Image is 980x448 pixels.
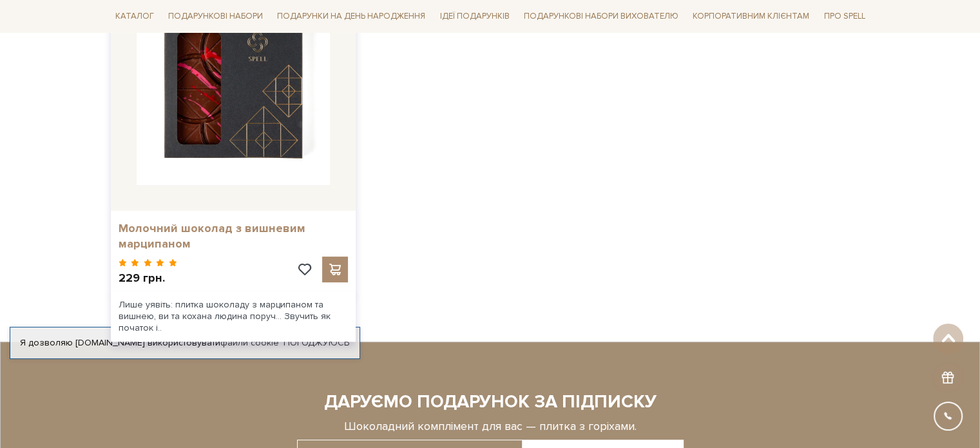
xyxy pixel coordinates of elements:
[434,6,514,26] a: Ідеї подарунків
[10,337,360,349] div: Я дозволяю [DOMAIN_NAME] використовувати
[687,5,814,27] a: Корпоративним клієнтам
[110,6,159,26] a: Каталог
[119,221,348,251] a: Молочний шоколад з вишневим марципаном
[220,337,279,348] a: файли cookie
[283,337,349,349] a: Погоджуюсь
[163,6,268,26] a: Подарункові набори
[818,6,870,26] a: Про Spell
[119,271,177,286] p: 229 грн.
[272,6,430,26] a: Подарунки на День народження
[111,291,356,342] div: Лише уявіть: плитка шоколаду з марципаном та вишнею, ви та кохана людина поруч… Звучить як почато...
[519,5,684,27] a: Подарункові набори вихователю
